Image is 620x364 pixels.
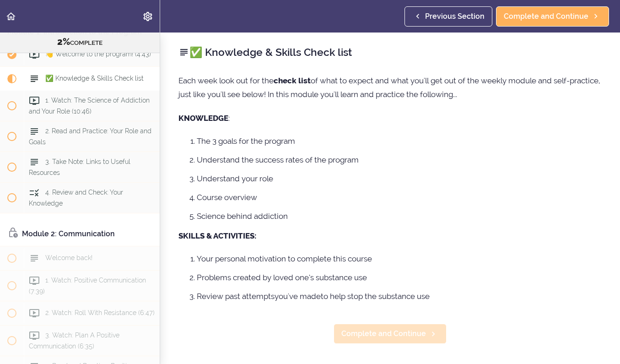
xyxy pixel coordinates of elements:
span: Complete and Continue [504,11,588,22]
span: 2% [57,36,70,47]
a: Complete and Continue [496,6,609,27]
strong: check list [274,76,311,85]
div: COMPLETE [11,36,148,48]
span: Your personal motivation to complete this course [197,254,372,263]
span: Understand your role [197,174,273,183]
strong: KNOWLEDGE [178,114,228,123]
span: to help stop the substance use [321,292,430,301]
span: ✅ Knowledge & Skills Check list [45,75,144,82]
span: 1. Watch: The Science of Addiction and Your Role (10:46) [29,97,150,114]
span: 2. Watch: Roll With Resistance (6:47) [45,309,155,316]
span: Science behind addiction [197,212,288,221]
span: Understand the success rates of the program [197,155,359,164]
a: Previous Section [404,6,492,27]
h2: ✅ Knowledge & Skills Check list [178,44,602,60]
span: Course overview [197,193,257,202]
span: Complete and Continue [341,328,426,339]
span: : [228,114,230,123]
span: 1. Watch: Positive Communication (7:39) [29,277,146,294]
span: 3. Take Note: Links to Useful Resources [29,158,130,176]
li: you've made [197,290,602,302]
p: Each week look out for the of what to expect and what you'll get out of the weekly module and sel... [178,74,602,101]
svg: Back to course curriculum [5,11,16,22]
span: 2. Read and Practice: Your Role and Goals [29,127,151,145]
span: Welcome back! [45,254,92,261]
a: Complete and Continue [334,324,447,344]
span: Review past attempts [197,292,275,301]
span: Previous Section [425,11,485,22]
strong: SKILLS & ACTIVITIES: [178,231,256,240]
span: 4. Review and Check: Your Knowledge [29,189,123,206]
span: The 3 goals for the program [197,136,295,146]
span: 👋 Welcome to the program! (4:43) [45,50,151,58]
span: Problems created by loved one’s substance use [197,273,367,282]
svg: Settings Menu [142,11,153,22]
span: 3. Watch: Plan A Positive Communication (6:35) [29,331,119,349]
